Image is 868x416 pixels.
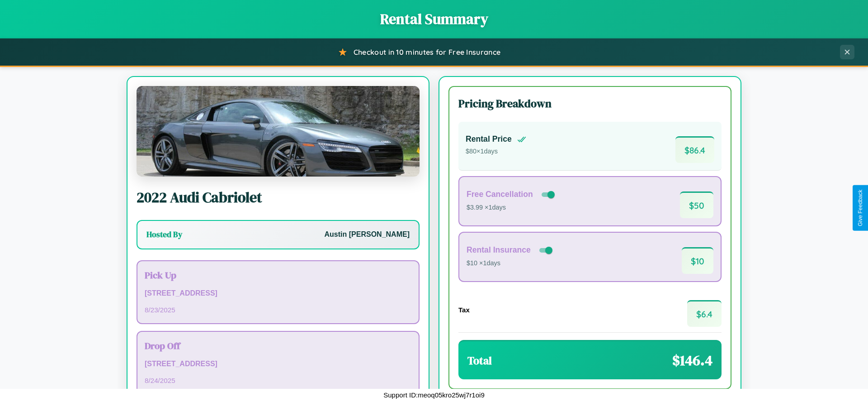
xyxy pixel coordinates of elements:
[687,300,722,327] span: $ 6.4
[467,190,533,199] h4: Free Cancellation
[145,304,411,316] p: 8 / 23 / 2025
[146,229,182,240] h3: Hosted By
[354,48,500,57] span: Checkout in 10 minutes for Free Insurance
[467,353,492,368] h3: Total
[675,136,714,163] span: $ 86.4
[672,350,712,370] span: $ 146.4
[466,134,512,144] h4: Rental Price
[467,202,557,214] p: $3.99 × 1 days
[325,228,410,241] p: Austin [PERSON_NAME]
[9,9,859,29] h1: Rental Summary
[145,374,411,387] p: 8 / 24 / 2025
[137,86,420,177] img: Audi Cabriolet
[383,389,484,401] p: Support ID: meoq05kro25wj7r1oi9
[458,96,722,111] h3: Pricing Breakdown
[857,190,863,226] div: Give Feedback
[145,358,411,371] p: [STREET_ADDRESS]
[467,258,554,269] p: $10 × 1 days
[680,191,713,218] span: $ 50
[682,247,713,274] span: $ 10
[458,306,470,314] h4: Tax
[467,245,531,255] h4: Rental Insurance
[137,187,420,207] h2: 2022 Audi Cabriolet
[145,268,411,282] h3: Pick Up
[466,146,526,158] p: $ 80 × 1 days
[145,339,411,352] h3: Drop Off
[145,287,411,300] p: [STREET_ADDRESS]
